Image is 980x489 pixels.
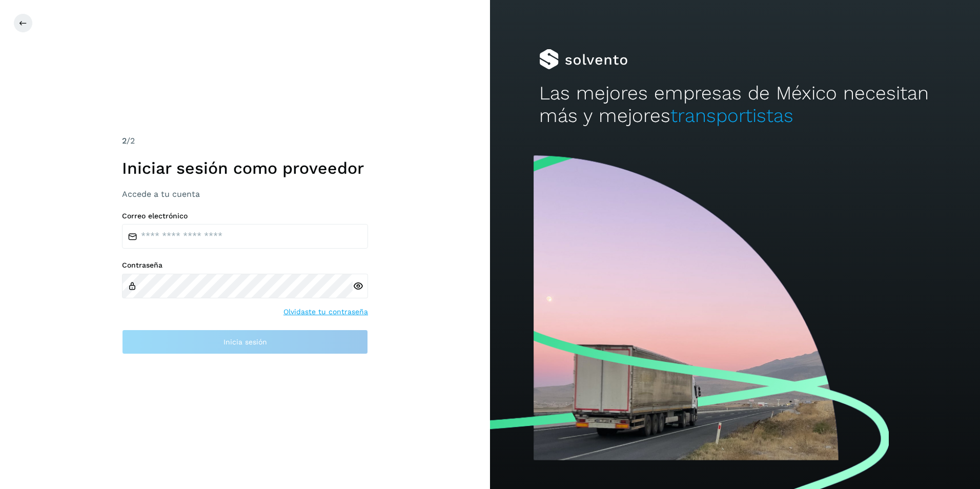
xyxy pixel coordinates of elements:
[122,158,368,178] h1: Iniciar sesión como proveedor
[122,261,368,270] label: Contraseña
[122,189,368,199] h3: Accede a tu cuenta
[539,82,931,128] h2: Las mejores empresas de México necesitan más y mejores
[122,135,368,147] div: /2
[122,136,127,146] span: 2
[670,105,793,127] span: transportistas
[283,307,368,317] a: Olvidaste tu contraseña
[122,330,368,354] button: Inicia sesión
[122,212,368,220] label: Correo electrónico
[223,338,267,345] span: Inicia sesión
